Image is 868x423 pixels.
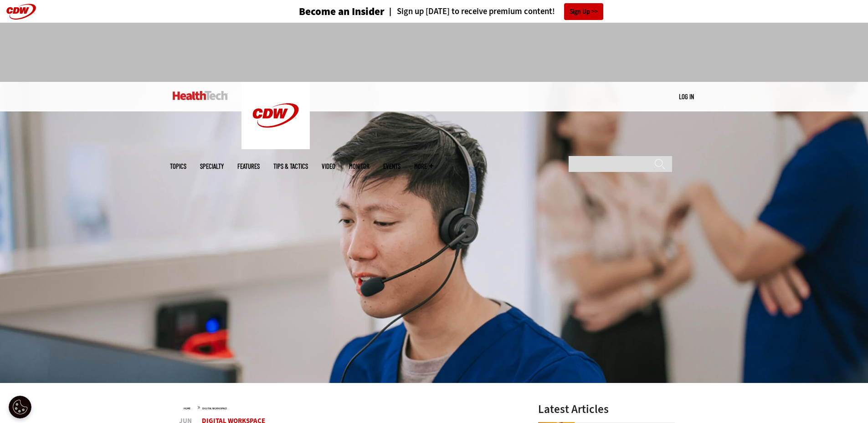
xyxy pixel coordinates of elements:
[9,396,31,418] div: Cookie Settings
[299,6,385,17] h3: Become an Insider
[268,32,600,73] iframe: advertisement
[200,163,224,170] span: Specialty
[273,163,308,170] a: Tips & Tactics
[202,407,227,410] a: Digital Workspace
[414,163,433,170] span: More
[564,3,603,20] a: Sign Up
[184,407,190,410] a: Home
[383,163,401,170] a: Events
[237,163,260,170] a: Features
[9,396,31,418] button: Open Preferences
[538,403,675,415] h3: Latest Articles
[679,92,694,101] div: User menu
[173,91,228,100] img: Home
[385,7,555,16] a: Sign up [DATE] to receive premium content!
[679,92,694,101] a: Log in
[241,142,310,151] a: CDW
[184,403,514,411] div: »
[265,6,385,17] a: Become an Insider
[349,163,370,170] a: MonITor
[322,163,335,170] a: Video
[170,163,186,170] span: Topics
[241,82,310,149] img: Home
